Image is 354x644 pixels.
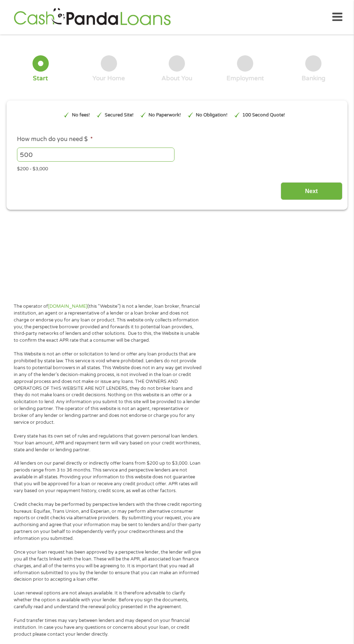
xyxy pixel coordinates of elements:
[14,460,202,494] p: All lenders on our panel directly or indirectly offer loans from $200 up to $3,000. Loan periods ...
[14,303,202,344] p: The operator of (this “Website”) is not a lender, loan broker, financial institution, an agent or...
[12,7,173,27] img: GetLoanNow Logo
[14,549,202,583] p: Once your loan request has been approved by a perspective lender, the lender will give you all th...
[14,590,202,610] p: Loan renewal options are not always available. It is therefore advisable to clarify whether the o...
[14,351,202,426] p: This Website is not an offer or solicitation to lend or offer any loan products that are prohibit...
[281,182,342,200] input: Next
[226,74,264,82] div: Employment
[242,112,285,119] p: 100 Second Quote!
[17,163,337,172] div: $200 - $3,000
[48,303,87,309] a: [DOMAIN_NAME]
[196,112,228,119] p: No Obligation!
[302,74,325,82] div: Banking
[92,74,125,82] div: Your Home
[148,112,181,119] p: No Paperwork!
[72,112,90,119] p: No fees!
[33,74,48,82] div: Start
[17,136,93,143] label: How much do you need $
[14,433,202,453] p: Every state has its own set of rules and regulations that govern personal loan lenders. Your loan...
[105,112,134,119] p: Secured Site!
[14,617,202,638] p: Fund transfer times may vary between lenders and may depend on your financial institution. In cas...
[14,501,202,542] p: Credit checks may be performed by perspective lenders with the three credit reporting bureaus: Eq...
[161,74,192,82] div: About You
